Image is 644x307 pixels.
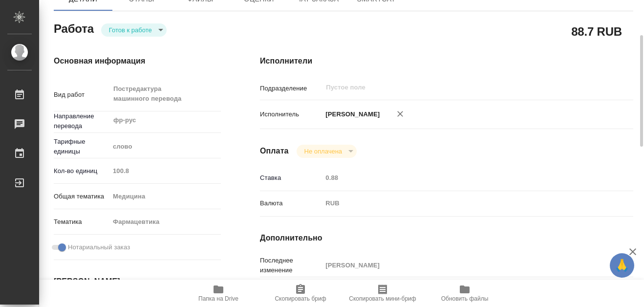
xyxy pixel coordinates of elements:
[260,173,322,183] p: Ставка
[301,147,345,155] button: Не оплачена
[297,145,357,158] div: Готов к работе
[109,138,221,155] div: слово
[260,232,633,244] h4: Дополнительно
[54,19,94,37] h2: Работа
[614,255,630,276] span: 🙏
[177,280,259,307] button: Папка на Drive
[260,198,322,208] p: Валюта
[260,55,633,67] h4: Исполнители
[54,55,221,67] h4: Основная информация
[68,242,130,252] span: Нотариальный заказ
[106,26,155,34] button: Готов к работе
[610,253,634,278] button: 🙏
[275,295,326,302] span: Скопировать бриф
[109,164,221,178] input: Пустое поле
[322,258,602,272] input: Пустое поле
[260,256,322,275] p: Последнее изменение
[349,295,416,302] span: Скопировать мини-бриф
[325,82,579,93] input: Пустое поле
[322,171,602,185] input: Пустое поле
[389,103,411,125] button: Удалить исполнителя
[54,111,109,131] p: Направление перевода
[571,23,622,40] h2: 88.7 RUB
[424,280,506,307] button: Обновить файлы
[54,137,109,156] p: Тарифные единицы
[54,217,109,227] p: Тематика
[54,90,109,100] p: Вид работ
[109,214,221,230] div: Фармацевтика
[198,295,238,302] span: Папка на Drive
[441,295,489,302] span: Обновить файлы
[259,280,342,307] button: Скопировать бриф
[342,280,424,307] button: Скопировать мини-бриф
[260,145,289,157] h4: Оплата
[54,166,109,176] p: Кол-во единиц
[260,110,322,119] p: Исполнитель
[322,195,602,212] div: RUB
[260,84,322,93] p: Подразделение
[101,23,167,37] div: Готов к работе
[54,276,221,287] h4: [PERSON_NAME]
[54,192,109,201] p: Общая тематика
[322,110,380,119] p: [PERSON_NAME]
[109,188,221,205] div: Медицина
